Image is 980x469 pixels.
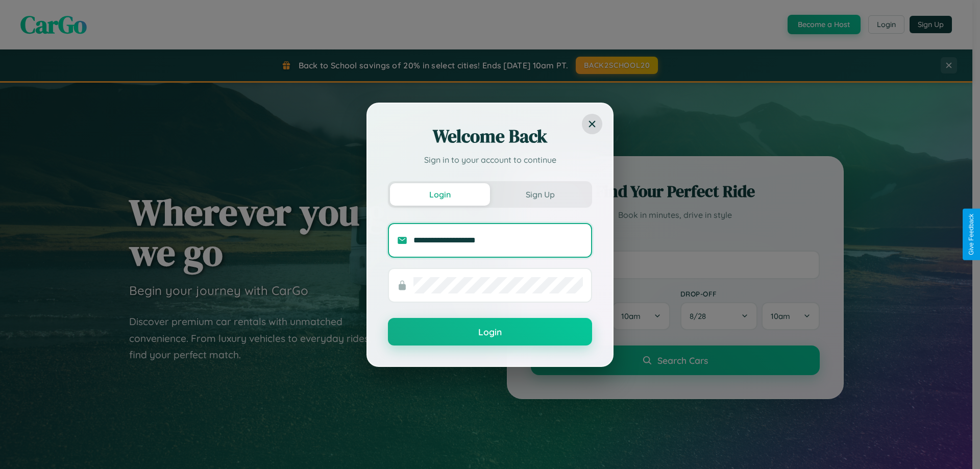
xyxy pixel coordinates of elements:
[388,154,592,166] p: Sign in to your account to continue
[388,318,592,345] button: Login
[968,214,975,255] div: Give Feedback
[388,124,592,149] h2: Welcome Back
[490,183,590,206] button: Sign Up
[390,183,490,206] button: Login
